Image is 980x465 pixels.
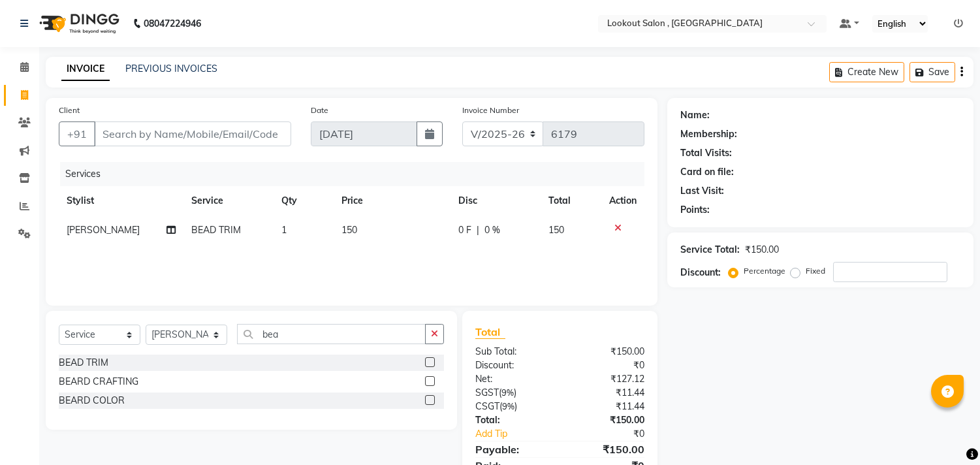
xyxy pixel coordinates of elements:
div: ₹150.00 [560,441,655,457]
img: logo [33,5,123,42]
a: PREVIOUS INVOICES [125,63,217,74]
input: Search by Name/Mobile/Email/Code [94,121,291,146]
span: CSGT [475,400,499,412]
th: Disc [450,186,540,216]
button: +91 [59,121,95,146]
span: 0 % [484,223,500,237]
div: Services [60,162,654,186]
th: Price [334,186,450,216]
div: Sub Total: [466,345,560,359]
div: Card on file: [680,165,734,179]
div: ₹0 [576,427,655,441]
label: Date [311,104,328,116]
span: 9% [502,401,514,411]
div: Net: [466,372,560,386]
input: Search or Scan [237,324,426,344]
div: ₹150.00 [745,243,779,257]
div: Total Visits: [680,146,732,160]
th: Stylist [59,186,183,216]
div: BEAD TRIM [59,356,108,370]
iframe: chat widget [925,413,967,452]
th: Service [183,186,274,216]
span: BEAD TRIM [191,224,241,236]
span: SGST [475,387,499,398]
span: [PERSON_NAME] [67,224,140,236]
div: Last Visit: [680,184,724,198]
b: 08047224946 [144,5,201,42]
div: ₹11.44 [560,400,655,413]
div: Payable: [466,441,560,457]
span: 1 [281,224,287,236]
button: Save [909,62,955,82]
label: Client [59,104,80,116]
div: Discount: [680,266,721,280]
div: ( ) [466,400,560,413]
div: BEARD COLOR [59,394,125,408]
span: | [477,223,479,237]
label: Fixed [806,265,825,277]
div: Service Total: [680,243,740,257]
div: Name: [680,108,710,122]
div: ₹127.12 [560,372,655,386]
div: BEARD CRAFTING [59,375,138,389]
th: Action [601,186,644,216]
div: ( ) [466,386,560,400]
a: Add Tip [466,427,576,441]
div: ₹11.44 [560,386,655,400]
div: Points: [680,203,710,217]
div: Total: [466,413,560,427]
label: Percentage [744,265,785,277]
div: Discount: [466,359,560,372]
div: ₹150.00 [560,345,655,359]
a: INVOICE [61,57,110,81]
span: 9% [501,387,514,398]
span: Total [475,325,505,339]
div: Membership: [680,127,737,141]
label: Invoice Number [462,104,519,116]
th: Qty [274,186,334,216]
div: ₹150.00 [560,413,655,427]
span: 150 [548,224,564,236]
button: Create New [829,62,904,82]
div: ₹0 [560,359,655,372]
span: 150 [341,224,357,236]
span: 0 F [458,223,471,237]
th: Total [541,186,602,216]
